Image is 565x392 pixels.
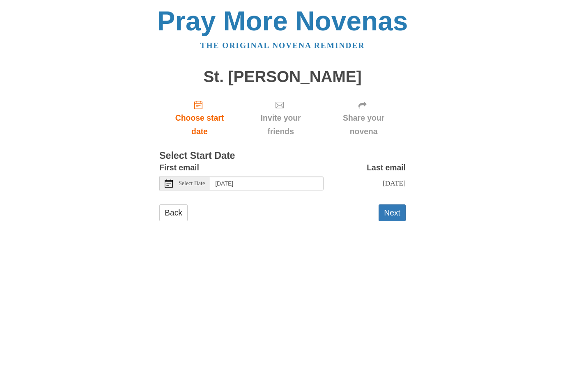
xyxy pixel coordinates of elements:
[159,68,406,86] h1: St. [PERSON_NAME]
[159,161,199,174] label: First email
[200,41,365,50] a: The original novena reminder
[168,111,232,138] span: Choose start date
[240,94,322,142] div: Click "Next" to confirm your start date first.
[322,94,406,142] div: Click "Next" to confirm your start date first.
[159,151,406,161] h3: Select Start Date
[159,204,188,221] a: Back
[179,181,205,186] span: Select Date
[383,179,406,187] span: [DATE]
[248,111,313,138] span: Invite your friends
[159,94,240,142] a: Choose start date
[367,161,406,174] label: Last email
[157,6,408,36] a: Pray More Novenas
[379,204,406,221] button: Next
[330,111,397,138] span: Share your novena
